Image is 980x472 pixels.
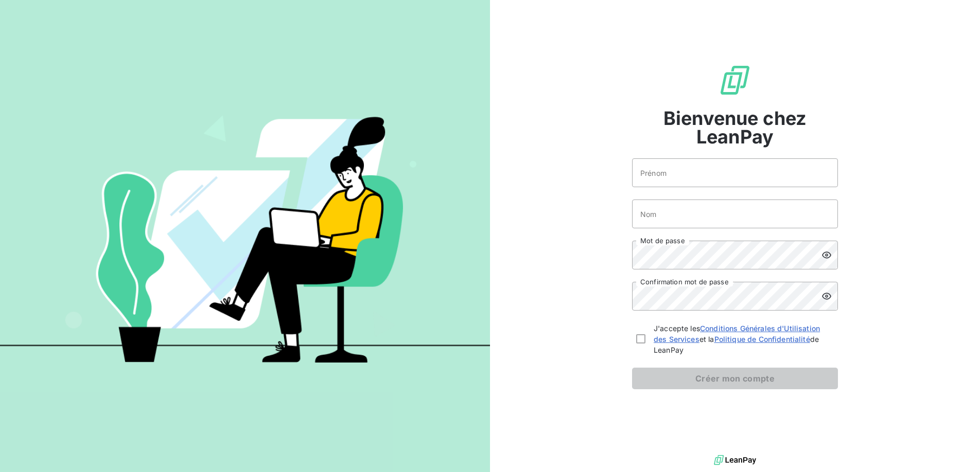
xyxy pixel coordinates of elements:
span: Bienvenue chez LeanPay [632,109,838,146]
button: Créer mon compte [632,368,838,389]
img: logo sigle [719,64,751,97]
input: placeholder [632,199,838,228]
span: J'accepte les et la de LeanPay [654,323,834,355]
a: Politique de Confidentialité [714,335,810,343]
input: placeholder [632,158,838,187]
img: logo [714,452,756,468]
a: Conditions Générales d'Utilisation des Services [654,324,820,343]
